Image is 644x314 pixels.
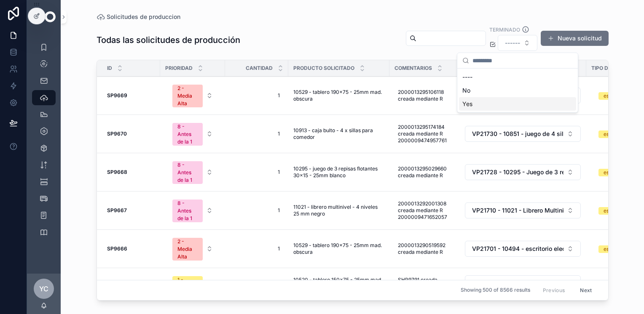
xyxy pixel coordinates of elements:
[246,65,273,72] span: Cantidad
[604,245,625,253] div: estándar
[230,242,283,255] a: 1
[461,287,530,294] span: Showing 500 of 8566 results
[107,207,127,213] strong: SP9667
[464,125,581,142] a: Select Button
[107,65,112,72] span: Id
[27,34,61,251] div: scrollable content
[166,234,220,264] button: Select Button
[604,207,625,215] div: estándar
[394,273,454,293] a: SHP9791 creada mediante R
[166,157,220,187] button: Select Button
[39,284,48,294] span: YC
[107,130,127,137] strong: SP9670
[293,277,384,290] a: 10520 - tablero 150x75 - 25mm mad. [PERSON_NAME]
[472,206,563,215] span: VP21710 - 11021 - Librero Multinivel - 4 Niveles 25 mm Negro
[541,31,609,46] button: Nueva solicitud
[293,89,384,102] a: 10529 - tablero 190x75 - 25mm mad. obscura
[107,169,127,175] strong: SP9668
[465,202,581,218] button: Select Button
[464,202,581,219] a: Select Button
[233,169,280,176] span: 1
[489,26,520,33] label: Terminado
[165,233,220,264] a: Select Button
[165,118,220,149] a: Select Button
[464,275,581,292] a: Select Button
[464,240,581,257] a: Select Button
[394,197,454,224] a: 2000013292001308 creada mediante R 2000009471652057
[165,195,220,226] a: Select Button
[398,200,451,221] span: 2000013292001308 creada mediante R 2000009471652057
[398,242,451,255] span: 2000013290519592 creada mediante R
[604,169,625,176] div: estándar
[166,80,220,111] button: Select Button
[107,13,180,21] span: Solicitudes de produccion
[394,162,454,182] a: 2000013295029660 creada mediante R
[398,124,451,144] span: 2000013295174184 creada mediante R 2000009474957761
[398,277,451,290] span: SHP9791 creada mediante R
[177,161,198,184] div: 8 - Antes de la 1
[604,130,625,138] div: estándar
[604,92,625,100] div: estándar
[459,84,576,97] div: No
[459,97,576,111] div: Yes
[465,126,581,142] button: Select Button
[177,276,198,291] div: 1 - Media
[472,168,563,176] span: VP21728 - 10295 - Juego de 3 repisas flotantes 30x15 - 25mm blanco
[505,39,520,47] span: ------
[107,169,155,176] a: SP9668
[230,204,283,217] a: 1
[107,130,155,137] a: SP9670
[177,200,198,222] div: 8 - Antes de la 1
[233,130,280,137] span: 1
[165,80,220,111] a: Select Button
[97,13,180,21] a: Solicitudes de produccion
[394,85,454,106] a: 2000013295106118 creada mediante R
[457,69,578,112] div: Suggestions
[230,165,283,179] a: 1
[166,119,220,149] button: Select Button
[107,207,155,214] a: SP9667
[166,195,220,226] button: Select Button
[177,85,198,107] div: 2 - Media Alta
[591,65,637,72] span: Tipo de empaque
[464,164,581,181] a: Select Button
[498,35,537,51] button: Select Button
[465,164,581,180] button: Select Button
[230,89,283,102] a: 1
[472,279,563,287] span: VP21670 - 10481 - escritorio electrico premium ajustable negro - tablero 150x75 25mm mad. [PERSON...
[465,275,581,291] button: Select Button
[293,204,384,217] a: 11021 - librero multinivel - 4 niveles 25 mm negro
[107,245,127,252] strong: SP9666
[166,272,220,295] button: Select Button
[293,65,354,72] span: Producto solicitado
[97,34,240,46] h1: Todas las solicitudes de producción
[107,92,155,99] a: SP9669
[398,89,451,102] span: 2000013295106118 creada mediante R
[398,165,451,179] span: 2000013295029660 creada mediante R
[465,241,581,257] button: Select Button
[230,277,283,290] a: 1
[233,92,280,99] span: 1
[233,207,280,214] span: 1
[230,127,283,141] a: 1
[165,157,220,188] a: Select Button
[293,242,384,255] a: 10529 - tablero 190x75 - 25mm mad. obscura
[177,123,198,146] div: 8 - Antes de la 1
[472,245,563,253] span: VP21701 - 10494 - escritorio electrico premium ajustable blanco - tablero 190x75 25mm mad. obscura
[459,70,576,84] div: ----
[394,65,432,72] span: Comentarios
[293,127,384,141] a: 10913 - caja bulto - 4 x sillas para comedor
[394,239,454,259] a: 2000013290519592 creada mediante R
[394,120,454,147] a: 2000013295174184 creada mediante R 2000009474957761
[165,65,193,72] span: Prioridad
[165,271,220,295] a: Select Button
[574,284,598,297] button: Next
[233,245,280,252] span: 1
[293,165,384,179] a: 10295 - juego de 3 repisas flotantes 30x15 - 25mm blanco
